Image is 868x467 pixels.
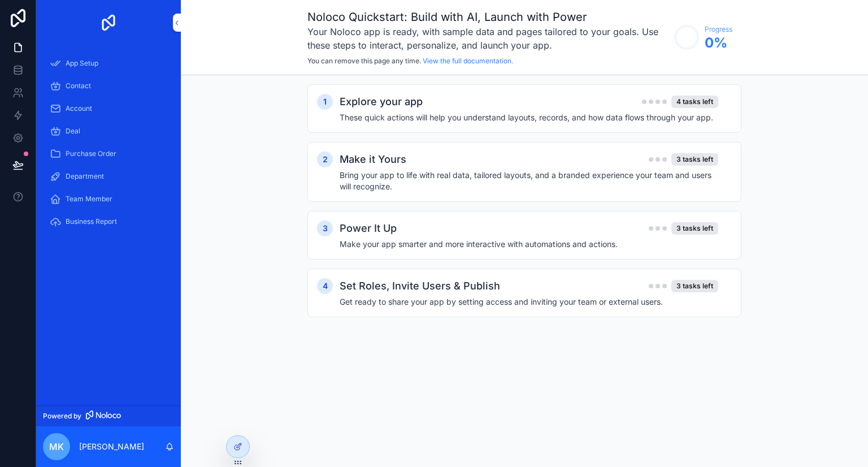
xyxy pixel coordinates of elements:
span: Progress [705,25,732,34]
span: App Setup [66,59,98,68]
a: Deal [43,121,174,141]
span: Department [66,172,104,181]
a: App Setup [43,53,174,73]
span: Purchase Order [66,149,116,158]
a: Business Report [43,211,174,232]
a: Department [43,166,174,187]
span: Business Report [66,217,117,226]
h3: Your Noloco app is ready, with sample data and pages tailored to your goals. Use these steps to i... [307,25,669,52]
span: Deal [66,127,80,136]
span: Contact [66,81,91,90]
span: Account [66,104,92,113]
a: Team Member [43,189,174,209]
a: Contact [43,76,174,96]
span: Powered by [43,412,81,421]
span: Team Member [66,194,112,204]
a: Purchase Order [43,144,174,164]
a: Powered by [36,405,181,426]
div: scrollable content [36,45,181,247]
span: 0 % [705,34,732,52]
p: [PERSON_NAME] [79,441,144,452]
a: View the full documentation. [423,57,513,65]
img: App logo [99,14,118,32]
h1: Noloco Quickstart: Build with AI, Launch with Power [307,9,669,25]
span: MK [49,440,64,453]
a: Account [43,98,174,119]
span: You can remove this page any time. [307,57,421,65]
